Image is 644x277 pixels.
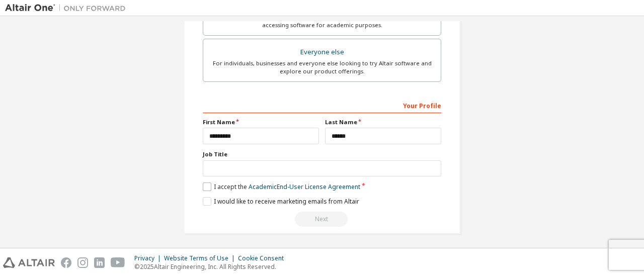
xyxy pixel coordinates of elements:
[61,257,71,268] img: facebook.svg
[203,212,441,227] div: Read and acccept EULA to continue
[134,254,164,262] div: Privacy
[5,3,131,13] img: Altair One
[238,254,290,262] div: Cookie Consent
[209,59,435,75] div: For individuals, businesses and everyone else looking to try Altair software and explore our prod...
[325,118,441,126] label: Last Name
[209,45,435,59] div: Everyone else
[203,182,360,191] label: I accept the
[164,254,238,262] div: Website Terms of Use
[203,197,359,206] label: I would like to receive marketing emails from Altair
[249,182,360,191] a: Academic End-User License Agreement
[94,257,105,268] img: linkedin.svg
[203,118,319,126] label: First Name
[203,97,441,113] div: Your Profile
[77,257,88,268] img: instagram.svg
[203,150,441,158] label: Job Title
[111,257,125,268] img: youtube.svg
[134,262,290,271] p: © 2025 Altair Engineering, Inc. All Rights Reserved.
[3,257,55,268] img: altair_logo.svg
[209,13,435,29] div: For faculty & administrators of academic institutions administering students and accessing softwa...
